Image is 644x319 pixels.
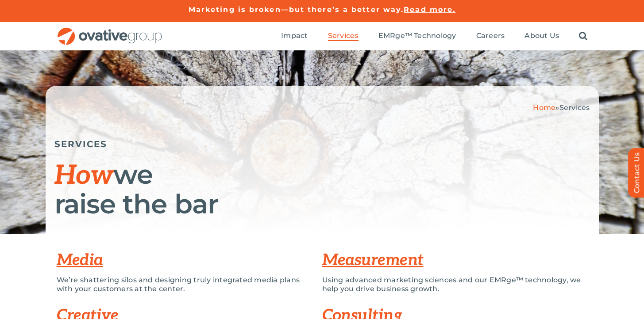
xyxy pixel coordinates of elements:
span: Impact [281,31,308,40]
a: Marketing is broken—but there’s a better way. [189,5,404,14]
a: Media [57,251,103,270]
span: Services [328,31,359,40]
a: OG_Full_horizontal_RGB [57,27,163,35]
a: Search [579,31,587,41]
a: EMRge™ Technology [378,31,456,41]
span: Services [559,103,590,112]
span: Careers [476,31,505,40]
h1: we raise the bar [54,160,590,218]
span: » [533,103,590,112]
a: Careers [476,31,505,41]
a: Read more. [404,5,455,14]
p: Using advanced marketing sciences and our EMRge™ technology, we help you drive business growth. [322,276,588,293]
p: We’re shattering silos and designing truly integrated media plans with your customers at the center. [57,276,309,293]
nav: Menu [281,22,587,50]
a: Impact [281,31,308,41]
a: Measurement [322,251,424,270]
span: About Us [524,31,559,40]
a: Services [328,31,359,41]
a: Home [533,103,555,112]
h5: SERVICES [54,139,590,149]
span: How [54,160,113,192]
span: EMRge™ Technology [378,31,456,40]
a: About Us [524,31,559,41]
